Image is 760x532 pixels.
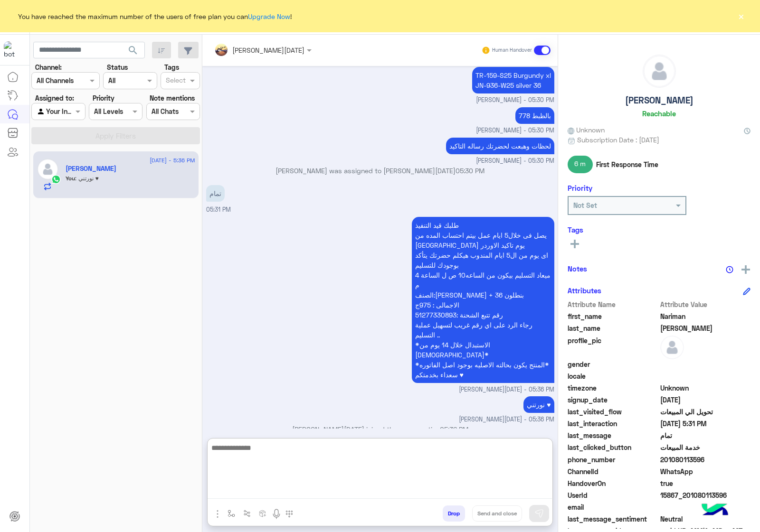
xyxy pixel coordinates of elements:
span: locale [568,371,658,381]
span: 15867_201080113596 [660,490,751,500]
button: Trigger scenario [239,505,255,521]
label: Channel: [35,62,62,72]
h6: Priority [568,184,592,192]
span: First Response Time [596,159,658,169]
p: 11/9/2025, 5:31 PM [206,185,225,202]
span: [PERSON_NAME][DATE] - 05:36 PM [459,415,554,424]
span: خدمة المبيعات [660,442,751,452]
img: defaultAdmin.png [660,336,684,359]
img: add [741,265,750,274]
span: true [660,478,751,488]
span: last_name [568,323,658,333]
span: last_message [568,430,658,440]
p: 11/9/2025, 5:30 PM [446,138,554,154]
span: تمام [660,430,751,440]
span: نورتني ♥ [75,175,99,182]
p: 11/9/2025, 5:36 PM [412,217,554,383]
label: Priority [93,93,114,103]
img: create order [259,510,266,517]
h6: Attributes [568,286,601,295]
p: 11/9/2025, 5:30 PM [472,67,554,93]
label: Note mentions [150,93,195,103]
span: email [568,502,658,512]
span: HandoverOn [568,478,658,488]
span: You have reached the maximum number of the users of free plan you can ! [18,11,292,21]
span: 05:30 PM [456,167,484,175]
span: 2025-09-11T12:52:31.531Z [660,395,751,405]
label: Tags [164,62,179,72]
span: UserId [568,490,658,500]
div: Select [164,75,186,87]
img: send attachment [212,508,223,520]
img: select flow [228,510,235,517]
span: 201080113596 [660,455,751,465]
span: search [127,45,139,56]
span: 05:31 PM [206,206,231,213]
span: 0 [660,514,751,524]
span: [DATE] - 5:36 PM [150,156,195,165]
span: 05:36 PM [440,425,468,433]
span: 6 m [568,156,593,173]
label: Assigned to: [35,93,74,103]
button: Drop [443,505,465,522]
img: send message [534,509,544,518]
span: Nariman [660,311,751,321]
h6: Reachable [642,109,676,118]
img: make a call [285,510,293,518]
span: Subscription Date : [DATE] [577,135,659,145]
img: send voice note [271,508,282,520]
button: select flow [224,505,239,521]
a: Upgrade Now [248,12,290,20]
label: Status [107,62,128,72]
button: create order [255,505,271,521]
span: You [66,175,75,182]
img: defaultAdmin.png [37,159,58,180]
button: Apply Filters [31,127,200,144]
span: [PERSON_NAME] - 05:30 PM [476,157,554,166]
span: phone_number [568,455,658,465]
span: last_visited_flow [568,407,658,417]
span: Mahmoud [660,323,751,333]
small: Human Handover [492,47,532,54]
span: first_name [568,311,658,321]
span: [PERSON_NAME] - 05:30 PM [476,96,554,105]
span: last_clicked_button [568,442,658,452]
span: ChannelId [568,467,658,476]
span: Unknown [568,125,605,135]
span: Attribute Name [568,299,658,309]
span: Unknown [660,383,751,393]
span: [PERSON_NAME][DATE] - 05:36 PM [459,385,554,394]
span: timezone [568,383,658,393]
span: 2 [660,467,751,476]
span: تحويل الي المبيعات [660,407,751,417]
span: profile_pic [568,336,658,357]
button: × [736,11,746,21]
span: last_interaction [568,419,658,429]
p: 11/9/2025, 5:36 PM [523,396,554,413]
button: Send and close [472,505,522,522]
span: 2025-09-11T14:31:50.54Z [660,419,751,429]
span: Attribute Value [660,299,751,309]
img: hulul-logo.png [698,494,731,527]
span: gender [568,359,658,369]
img: Trigger scenario [243,510,251,517]
span: null [660,359,751,369]
button: search [122,42,145,62]
span: null [660,502,751,512]
span: last_message_sentiment [568,514,658,524]
p: [PERSON_NAME][DATE] joined the conversation [206,424,554,434]
img: 713415422032625 [4,41,21,58]
span: [PERSON_NAME] - 05:30 PM [476,126,554,135]
span: signup_date [568,395,658,405]
img: WhatsApp [51,175,61,184]
span: null [660,371,751,381]
p: [PERSON_NAME] was assigned to [PERSON_NAME][DATE] [206,166,554,176]
h5: [PERSON_NAME] [625,95,693,106]
p: 11/9/2025, 5:30 PM [515,107,554,124]
h5: Nariman Mahmoud [66,165,116,173]
h6: Notes [568,264,587,273]
img: defaultAdmin.png [643,55,675,87]
h6: Tags [568,225,750,234]
img: notes [726,266,733,273]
